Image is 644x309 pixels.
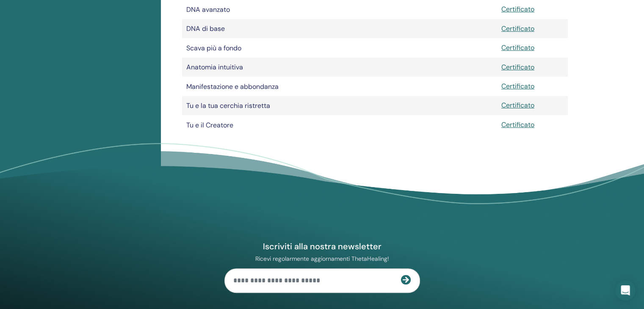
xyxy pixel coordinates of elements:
[186,44,241,52] font: Scava più a fondo
[186,63,243,72] font: Anatomia intuitiva
[263,241,381,252] font: Iscriviti alla nostra newsletter
[186,82,279,91] font: Manifestazione e abbondanza
[255,255,389,262] font: Ricevi regolarmente aggiornamenti ThetaHealing!
[615,280,636,301] div: Open Intercom Messenger
[186,24,225,33] font: DNA di base
[186,121,233,130] font: Tu e il Creatore
[501,120,534,129] a: Certificato
[501,101,534,110] a: Certificato
[501,43,534,52] a: Certificato
[501,63,534,72] a: Certificato
[186,5,230,14] font: DNA avanzato
[186,101,270,110] font: Tu e la tua cerchia ristretta
[501,82,534,91] a: Certificato
[501,24,534,33] a: Certificato
[501,5,534,14] a: Certificato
